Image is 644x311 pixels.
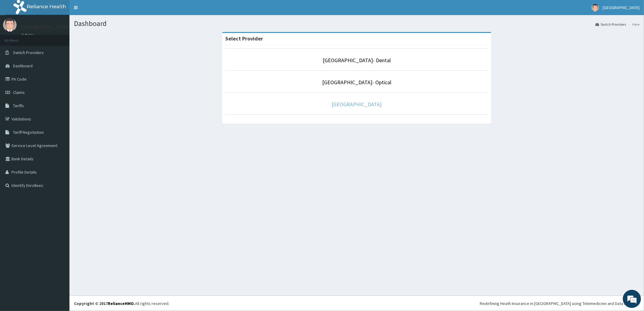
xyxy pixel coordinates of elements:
[3,18,17,32] img: User Image
[13,90,25,95] span: Claims
[225,35,263,42] strong: Select Provider
[99,3,114,18] div: Minimize live chat window
[591,4,599,11] img: User Image
[332,101,382,108] a: [GEOGRAPHIC_DATA]
[13,50,44,55] span: Switch Providers
[626,22,639,27] li: Here
[74,20,639,27] h1: Dashboard
[595,22,626,27] a: Switch Providers
[322,79,391,86] a: [GEOGRAPHIC_DATA]- Optical
[13,103,24,108] span: Tariffs
[21,33,36,37] a: Online
[3,165,115,186] textarea: Type your message and hit 'Enter'
[69,296,644,311] footer: All rights reserved.
[11,30,24,45] img: d_794563401_company_1708531726252_794563401
[13,63,33,69] span: Dashboard
[35,76,83,137] span: We're online!
[108,301,134,306] a: RelianceHMO
[13,130,44,135] span: Tariff Negotiation
[323,57,391,64] a: [GEOGRAPHIC_DATA]- Dental
[603,5,639,10] span: [GEOGRAPHIC_DATA]
[31,34,101,42] div: Chat with us now
[480,300,639,306] div: Redefining Heath Insurance in [GEOGRAPHIC_DATA] using Telemedicine and Data Science!
[21,24,71,30] p: [GEOGRAPHIC_DATA]
[74,301,135,306] strong: Copyright © 2017 .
